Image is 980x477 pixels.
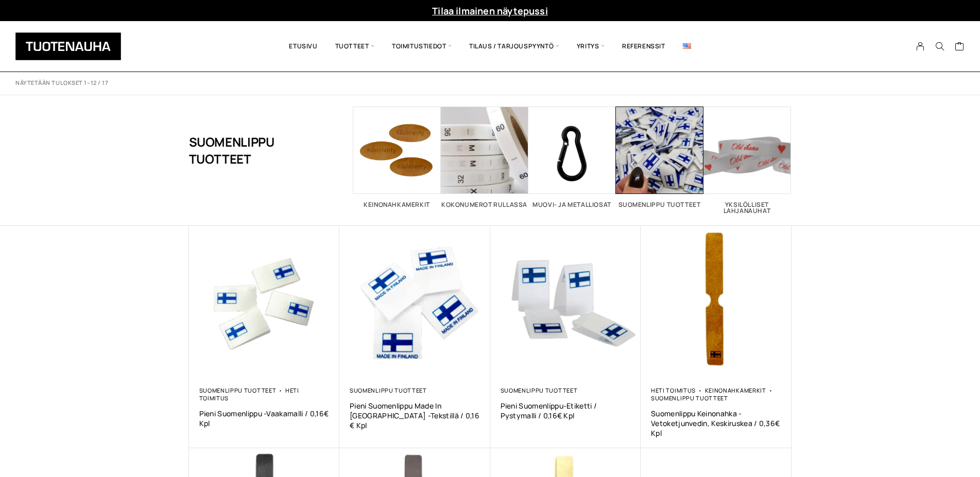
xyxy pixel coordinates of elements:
a: Suomenlippu tuotteet [199,386,277,394]
h2: Suomenlippu tuotteet [616,202,703,208]
span: Toimitustiedot [383,29,460,64]
a: Pieni Suomenlippu -vaakamalli / 0,16€ kpl [199,409,330,428]
a: Referenssit [613,29,674,64]
h2: Muovi- ja metalliosat [528,202,616,208]
a: Suomenlippu tuotteet [350,386,427,394]
a: Keinonahkamerkit [705,386,766,394]
h2: Keinonahkamerkit [353,202,441,208]
a: Suomenlippu Keinonahka -Vetoketjunvedin, Keskiruskea / 0,36€ Kpl [651,409,781,438]
a: Suomenlippu tuotteet [651,394,728,402]
a: Cart [955,41,965,54]
a: Visit product category Kokonumerot rullassa [441,107,528,208]
button: Search [930,42,950,51]
a: Visit product category Muovi- ja metalliosat [528,107,616,208]
a: Heti toimitus [651,386,696,394]
a: My Account [910,42,931,51]
a: Visit product category Yksilölliset lahjanauhat [703,107,791,214]
h2: Kokonumerot rullassa [441,202,528,208]
img: English [683,43,691,49]
a: Pieni Suomenlippu Made in [GEOGRAPHIC_DATA] -tekstillä / 0,16 € kpl [350,401,480,430]
img: Tuotenauha Oy [15,32,121,60]
h1: Suomenlippu tuotteet [189,107,302,194]
a: Visit product category Keinonahkamerkit [353,107,441,208]
a: Heti toimitus [199,386,299,402]
span: Tuotteet [326,29,383,64]
a: Visit product category Suomenlippu tuotteet [616,107,703,208]
span: Yritys [568,29,613,64]
a: Pieni Suomenlippu-etiketti / pystymalli / 0,16€ kpl [501,401,631,420]
h2: Yksilölliset lahjanauhat [703,202,791,214]
a: Etusivu [280,29,326,64]
a: Suomenlippu tuotteet [501,386,578,394]
p: Näytetään tulokset 1–12 / 17 [15,79,108,87]
a: Tilaa ilmainen näytepussi [432,5,548,17]
span: Tilaus / Tarjouspyyntö [460,29,568,64]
